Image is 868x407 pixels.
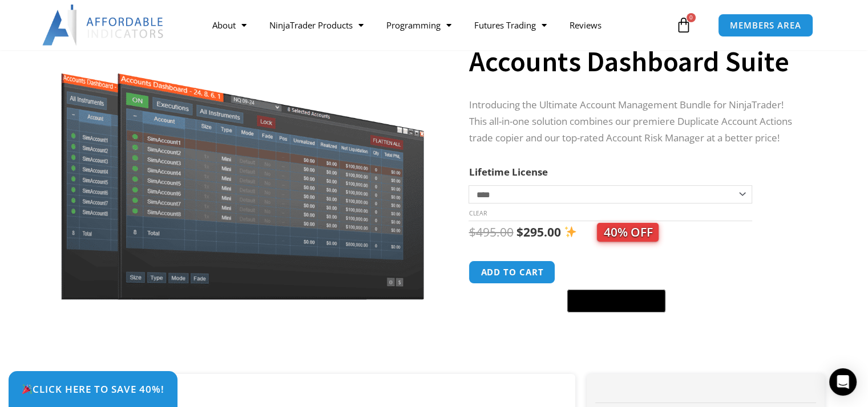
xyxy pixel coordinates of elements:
img: LogoAI | Affordable Indicators – NinjaTrader [42,5,165,46]
span: 40% OFF [597,223,659,242]
bdi: 495.00 [469,224,513,240]
a: NinjaTrader Products [258,12,375,38]
button: Buy with GPay [567,290,665,312]
a: MEMBERS AREA [718,14,813,37]
a: 0 [659,9,709,42]
p: Introducing the Ultimate Account Management Bundle for NinjaTrader! This all-in-one solution comb... [469,97,802,146]
span: $ [469,224,475,240]
a: Programming [375,12,463,38]
img: 🎉 [22,384,32,394]
span: $ [516,224,523,240]
label: Lifetime License [469,165,547,178]
iframe: Secure express checkout frame [565,259,668,286]
h1: Accounts Dashboard Suite [469,42,802,82]
bdi: 295.00 [516,224,560,240]
button: Add to cart [469,261,555,284]
nav: Menu [201,12,673,38]
iframe: PayPal Message 1 [469,320,802,329]
a: About [201,12,258,38]
a: Futures Trading [463,12,558,38]
span: 0 [687,13,696,22]
div: Open Intercom Messenger [829,368,857,396]
a: 🎉Click Here to save 40%! [9,371,177,407]
a: Clear options [469,209,486,217]
span: MEMBERS AREA [730,21,801,30]
a: Reviews [558,12,613,38]
span: Click Here to save 40%! [22,384,164,394]
img: ✨ [564,226,576,238]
